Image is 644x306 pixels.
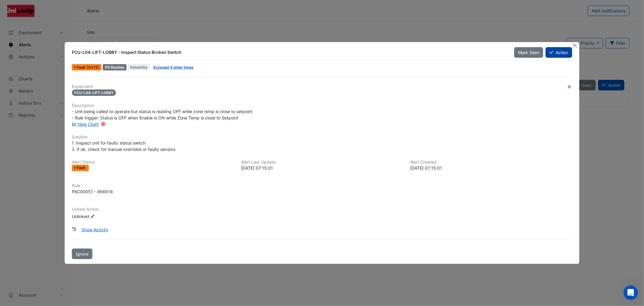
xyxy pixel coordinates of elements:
h6: Equipment [72,84,572,89]
h6: Alert Created [410,160,572,165]
h6: Description [72,103,572,108]
h6: Solution [72,135,572,140]
span: FCU-L04-LIFT-LOBBY [72,90,116,96]
button: Ignore [72,249,92,259]
span: Reliability [128,64,150,70]
span: Sun 24-Aug-2025 07:15 AEST [87,65,99,70]
span: Fault [77,66,87,69]
div: FCU-L04-LIFT-LOBBY - Inspect Status Broken Switch [72,49,507,55]
button: Action [546,47,572,58]
a: View Chart [72,122,99,127]
span: Fault [77,166,87,170]
fa-icon: Edit Linked Action [90,214,95,219]
div: PAC00051 - 866918 [72,188,113,195]
div: [DATE] 07:15:01 [410,165,572,171]
div: [DATE] 07:15:01 [241,165,403,171]
h6: Alert Status [72,160,234,165]
h6: Rule [72,183,572,188]
span: Ignore [76,251,88,256]
div: Tooltip anchor [101,121,106,127]
button: Close [572,42,578,48]
span: - Unit being called to operate but status is reading OFF while zone temp is close to setpoint - R... [72,109,252,120]
h6: Alert Last Update [241,160,403,165]
div: Unlinked [72,213,144,219]
span: Mark Seen [518,50,539,55]
button: Show Activity [78,224,112,235]
a: Actioned 4 other times [153,65,194,70]
iframe: Intercom live chat [623,285,638,300]
button: Mark Seen [514,47,543,58]
h6: Linked Action [72,207,572,212]
span: 1. Inspect unit for faulty status switch 2. If ok, check for manual overrides or faulty sensors [72,140,175,152]
div: P3 Routine [103,64,127,70]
